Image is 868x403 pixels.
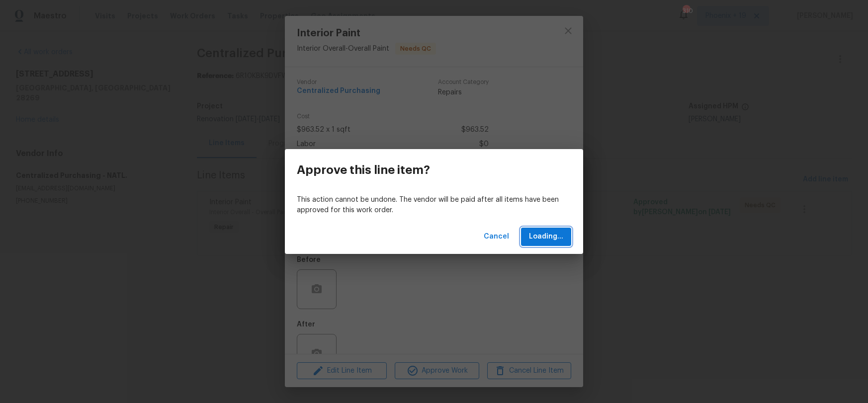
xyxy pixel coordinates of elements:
[484,231,509,243] span: Cancel
[521,228,571,246] button: Loading...
[529,231,563,243] span: Loading...
[480,228,513,246] button: Cancel
[297,195,571,216] p: This action cannot be undone. The vendor will be paid after all items have been approved for this...
[297,163,430,177] h3: Approve this line item?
